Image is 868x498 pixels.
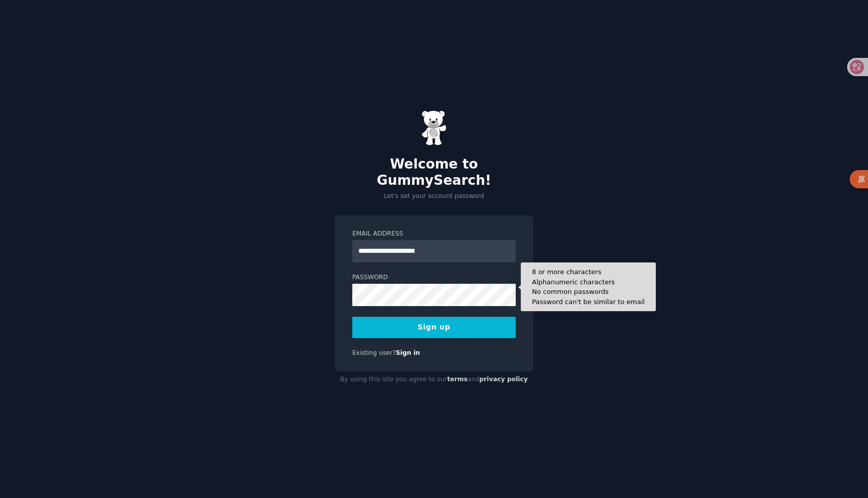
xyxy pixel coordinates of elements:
img: Gummy Bear [421,110,447,146]
a: Sign in [396,349,420,356]
a: terms [447,376,468,383]
button: Sign up [352,317,516,338]
h2: Welcome to GummySearch! [335,156,533,188]
span: Existing user? [352,349,396,356]
a: privacy policy [479,376,528,383]
label: Email Address [352,229,516,239]
div: By using this site you agree to our and [335,372,533,388]
p: Let's set your account password [335,192,533,201]
label: Password [352,273,516,282]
